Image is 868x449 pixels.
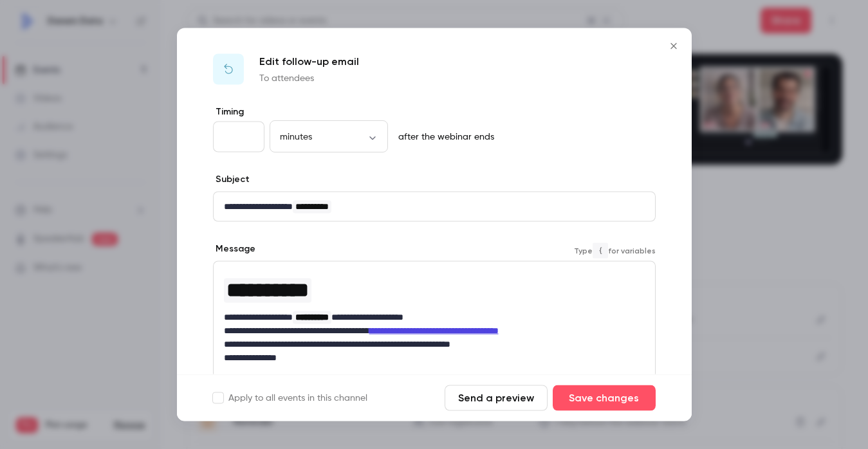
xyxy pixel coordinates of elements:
label: Timing [213,105,656,118]
p: Edit follow-up email [259,54,359,69]
p: after the webinar ends [393,131,494,143]
span: Type for variables [574,243,656,258]
label: Subject [213,173,250,186]
button: Save changes [553,385,656,411]
div: editor [214,262,655,372]
button: Send a preview [445,385,548,411]
label: Apply to all events in this channel [213,392,367,405]
button: Close [661,33,687,59]
div: editor [214,192,655,221]
div: minutes [270,130,388,143]
p: To attendees [259,72,359,85]
label: Message [213,243,255,255]
code: { [593,243,608,258]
